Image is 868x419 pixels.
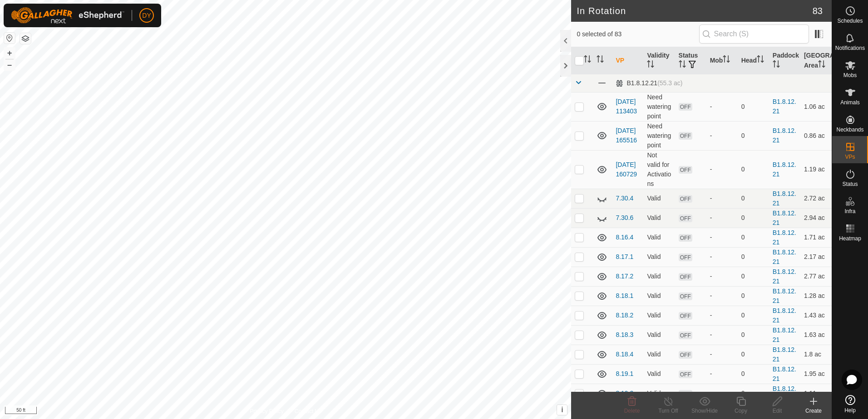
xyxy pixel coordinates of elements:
[738,47,769,74] th: Head
[800,345,832,364] td: 1.8 ac
[710,194,734,203] div: -
[679,351,692,359] span: OFF
[557,405,567,415] button: i
[837,18,863,24] span: Schedules
[142,11,151,20] span: DY
[800,150,832,189] td: 1.19 ac
[757,57,764,64] p-sorticon: Activate to sort
[710,311,734,320] div: -
[843,73,857,78] span: Mobs
[616,390,633,397] a: 8.19.2
[679,312,692,320] span: OFF
[738,267,769,286] td: 0
[800,267,832,286] td: 2.77 ac
[686,407,723,415] div: Show/Hide
[679,292,692,300] span: OFF
[643,189,675,208] td: Valid
[616,253,633,260] a: 8.17.1
[738,325,769,345] td: 0
[773,326,796,343] a: B1.8.12.21
[738,364,769,384] td: 0
[679,234,692,242] span: OFF
[738,306,769,325] td: 0
[561,406,563,414] span: i
[643,325,675,345] td: Valid
[773,98,796,115] a: B1.8.12.21
[723,407,759,415] div: Copy
[647,62,654,69] p-sorticon: Activate to sort
[679,62,686,69] p-sorticon: Activate to sort
[710,102,734,112] div: -
[773,127,796,144] a: B1.8.12.21
[800,306,832,325] td: 1.43 ac
[840,100,860,105] span: Animals
[643,384,675,403] td: Valid
[773,307,796,324] a: B1.8.12.21
[800,47,832,74] th: [GEOGRAPHIC_DATA] Area
[832,391,868,417] a: Help
[773,62,780,69] p-sorticon: Activate to sort
[738,121,769,150] td: 0
[710,131,734,141] div: -
[679,390,692,398] span: OFF
[616,161,637,178] a: [DATE] 160729
[738,228,769,247] td: 0
[800,364,832,384] td: 1.95 ac
[643,286,675,306] td: Valid
[616,127,637,144] a: [DATE] 165516
[643,208,675,228] td: Valid
[738,384,769,403] td: 0
[616,370,633,377] a: 8.19.1
[800,228,832,247] td: 1.71 ac
[710,350,734,359] div: -
[679,103,692,111] span: OFF
[4,33,15,44] button: Reset Map
[657,79,682,87] span: (55.3 ac)
[616,312,633,319] a: 8.18.2
[773,365,796,382] a: B1.8.12.21
[643,228,675,247] td: Valid
[710,233,734,242] div: -
[11,7,124,24] img: Gallagher Logo
[844,408,856,413] span: Help
[710,272,734,281] div: -
[20,33,31,44] button: Map Layers
[616,234,633,241] a: 8.16.4
[845,154,855,160] span: VPs
[4,59,15,70] button: –
[710,213,734,223] div: -
[769,47,800,74] th: Paddock
[773,287,796,304] a: B1.8.12.21
[710,389,734,398] div: -
[773,161,796,178] a: B1.8.12.21
[577,5,812,16] h2: In Rotation
[738,247,769,267] td: 0
[675,47,706,74] th: Status
[800,121,832,150] td: 0.86 ac
[738,286,769,306] td: 0
[643,47,675,74] th: Validity
[643,247,675,267] td: Valid
[624,408,640,414] span: Delete
[679,331,692,339] span: OFF
[773,346,796,363] a: B1.8.12.21
[643,345,675,364] td: Valid
[679,253,692,261] span: OFF
[616,214,633,221] a: 7.30.6
[710,369,734,379] div: -
[800,286,832,306] td: 1.28 ac
[577,29,699,39] span: 0 selected of 83
[679,214,692,222] span: OFF
[616,98,637,115] a: [DATE] 113403
[773,248,796,265] a: B1.8.12.21
[800,384,832,403] td: 1.11 ac
[773,190,796,207] a: B1.8.12.21
[679,132,692,140] span: OFF
[738,345,769,364] td: 0
[250,407,284,415] a: Privacy Policy
[643,364,675,384] td: Valid
[616,331,633,338] a: 8.18.3
[710,165,734,174] div: -
[738,189,769,208] td: 0
[818,62,825,69] p-sorticon: Activate to sort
